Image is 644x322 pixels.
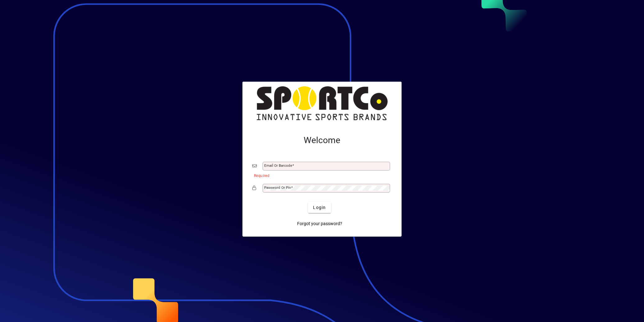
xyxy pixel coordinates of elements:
mat-label: Email or Barcode [264,163,292,168]
span: Forgot your password? [297,220,342,227]
mat-label: Password or Pin [264,185,291,190]
a: Forgot your password? [295,218,345,229]
span: Login [313,204,326,211]
h2: Welcome [252,135,392,146]
mat-error: Required [254,172,387,179]
button: Login [308,202,331,213]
